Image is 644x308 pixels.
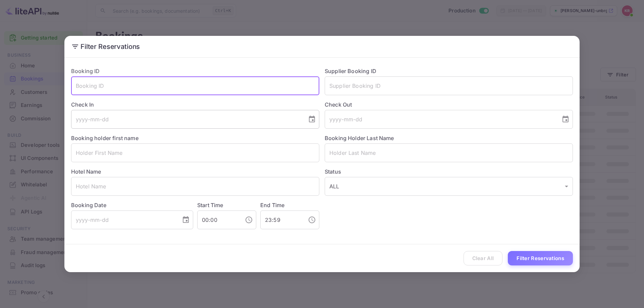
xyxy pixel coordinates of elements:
[305,113,319,126] button: Choose date
[71,143,319,162] input: Holder First Name
[325,76,573,95] input: Supplier Booking ID
[508,251,573,265] button: Filter Reservations
[325,143,573,162] input: Holder Last Name
[64,36,580,57] h2: Filter Reservations
[559,113,572,126] button: Choose date
[242,213,256,227] button: Choose time, selected time is 12:00 AM
[260,210,303,229] input: hh:mm
[197,210,239,229] input: hh:mm
[71,110,303,129] input: yyyy-mm-dd
[71,168,101,175] label: Hotel Name
[325,101,573,109] label: Check Out
[325,177,573,196] div: ALL
[325,68,376,74] label: Supplier Booking ID
[71,68,100,74] label: Booking ID
[71,177,319,196] input: Hotel Name
[197,202,223,208] label: Start Time
[71,210,176,229] input: yyyy-mm-dd
[71,201,193,209] label: Booking Date
[305,213,319,227] button: Choose time, selected time is 11:59 PM
[260,202,284,208] label: End Time
[179,213,193,227] button: Choose date
[71,135,139,141] label: Booking holder first name
[71,76,319,95] input: Booking ID
[325,110,556,129] input: yyyy-mm-dd
[71,101,319,109] label: Check In
[325,168,573,176] label: Status
[325,135,394,141] label: Booking Holder Last Name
